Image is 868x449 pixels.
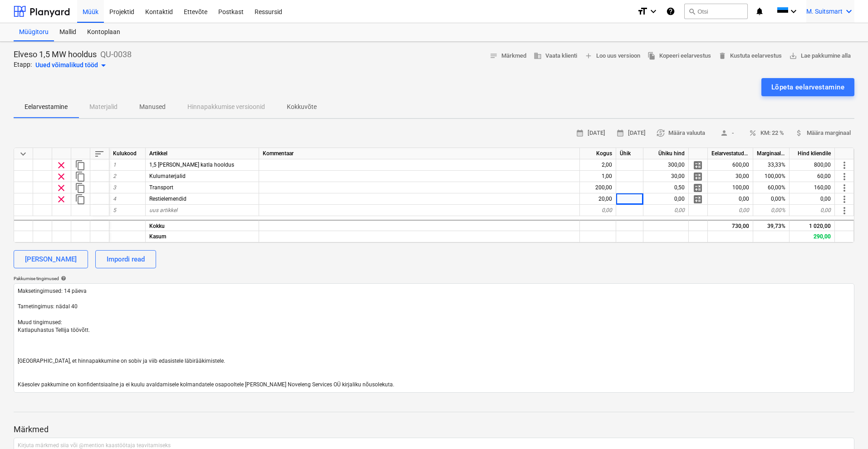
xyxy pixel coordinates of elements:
span: Määra valuuta [657,128,705,138]
span: Halda rea detailset jaotust [692,183,703,193]
span: Transport [149,184,173,191]
button: Loo uus versioon [581,49,644,63]
span: [DATE] [616,128,646,138]
span: Rohkem toiminguid [839,194,850,205]
span: add [584,52,593,60]
div: 200,00 [580,182,616,193]
span: Eemalda rida [56,194,67,205]
div: 160,00 [790,182,835,193]
div: 60,00 [790,171,835,182]
textarea: Maksetingimused: 14 päeva Tarnetingimus: nädal 40 Muud tingimused: Katlapuhastus Tellija töövõtt.... [14,283,854,393]
div: 100,00 [708,182,753,193]
button: Määra valuuta [653,126,709,140]
div: Kulukood [109,148,146,159]
span: attach_money [795,129,803,137]
button: Impordi read [95,250,156,268]
span: KM: 22 % [749,128,784,138]
div: 1,00 [580,171,616,182]
div: [PERSON_NAME] [25,253,77,265]
div: 30,00 [643,171,689,182]
button: [DATE] [572,126,609,140]
span: Halda rea detailset jaotust [692,160,703,171]
span: Kustuta eelarvestus [718,51,782,61]
div: 0,50 [643,182,689,193]
div: 60,00% [753,182,790,193]
span: Halda rea detailset jaotust [692,171,703,182]
span: percent [749,129,757,137]
span: currency_exchange [657,129,665,137]
div: Ühik [616,148,643,159]
div: Eelarvestatud maksumus [708,148,753,159]
div: Marginaal, % [753,148,790,159]
div: 0,00% [753,205,790,216]
button: - [712,126,741,140]
button: Lõpeta eelarvestamine [761,78,854,96]
span: Märkmed [490,51,526,61]
span: person [720,129,728,137]
div: 0,00 [790,205,835,216]
span: Ahenda kõik kategooriad [18,148,29,159]
p: Kokkuvõte [287,102,317,112]
div: 0,00 [643,193,689,205]
span: 1,5 MW Kohlbach katla hooldus [149,162,234,168]
div: 290,00 [790,231,835,242]
div: 800,00 [790,159,835,171]
div: 0,00 [708,193,753,205]
button: Kopeeri eelarvestus [644,49,715,63]
span: 5 [113,207,116,213]
p: Elveso 1,5 MW hooldus [14,49,97,60]
button: Määra marginaal [791,126,854,140]
div: 39,73% [753,220,790,231]
div: 100,00% [753,171,790,182]
span: Halda rea detailset jaotust [692,194,703,205]
p: Märkmed [14,424,854,435]
div: 33,33% [753,159,790,171]
div: 0,00% [753,193,790,205]
span: Sorteeri read tabelis [94,148,105,159]
a: Müügitoru [14,23,54,41]
div: 0,00 [790,193,835,205]
div: 0,00 [580,205,616,216]
span: 4 [113,196,116,202]
span: Rohkem toiminguid [839,205,850,216]
span: M. Suitsmart [806,8,843,15]
span: - [716,128,738,138]
div: 0,00 [643,205,689,216]
a: Mallid [54,23,82,41]
div: 730,00 [708,220,753,231]
span: Eemalda rida [56,171,67,182]
div: 20,00 [580,193,616,205]
div: 300,00 [643,159,689,171]
div: Hind kliendile [790,148,835,159]
p: Manused [139,102,166,112]
span: arrow_drop_down [98,60,109,71]
div: Kokku [146,220,259,231]
span: Kopeeri eelarvestus [647,51,711,61]
p: QU-0038 [100,49,132,60]
span: Lae pakkumine alla [789,51,851,61]
span: file_copy [647,52,656,60]
div: Kontoplaan [82,23,126,41]
div: 0,00 [708,205,753,216]
button: Märkmed [486,49,530,63]
span: help [59,276,66,281]
span: Vaata klienti [534,51,577,61]
button: KM: 22 % [745,126,788,140]
span: delete [718,52,726,60]
div: Kasum [146,231,259,242]
div: Pakkumise tingimused [14,276,854,281]
i: keyboard_arrow_down [648,6,659,17]
p: Eelarvestamine [25,102,68,112]
button: Otsi [684,4,748,19]
span: Loo uus versioon [584,51,640,61]
div: Artikkel [146,148,259,159]
i: keyboard_arrow_down [843,6,854,17]
span: Rohkem toiminguid [839,171,850,182]
span: 1 [113,162,116,168]
span: Rohkem toiminguid [839,160,850,171]
button: Vaata klienti [530,49,581,63]
span: [DATE] [576,128,605,138]
span: Dubleeri rida [75,194,86,205]
span: Dubleeri rida [75,171,86,182]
